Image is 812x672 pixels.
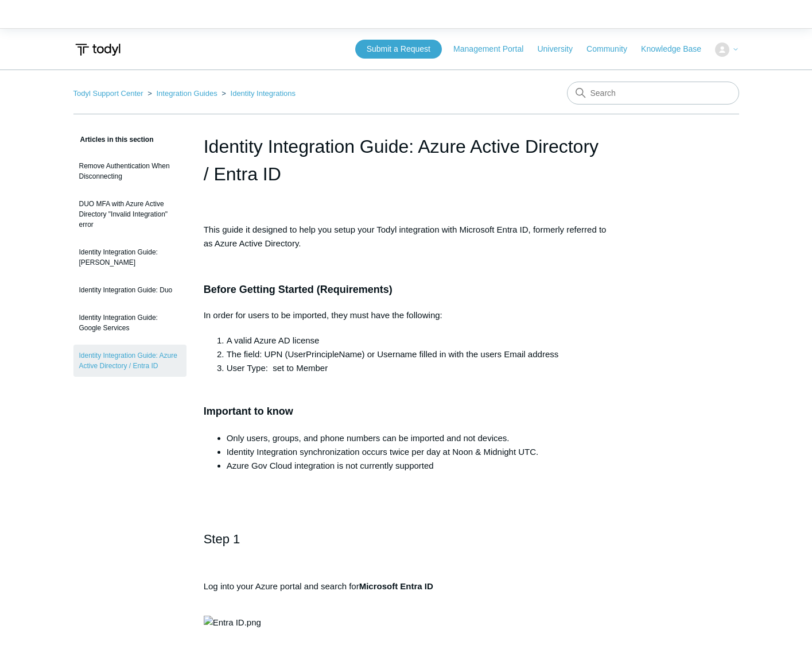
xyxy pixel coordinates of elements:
[537,43,584,55] a: University
[73,193,187,235] a: DUO MFA with Azure Active Directory "Invalid Integration" error
[453,43,535,55] a: Management Portal
[231,89,296,98] a: Identity Integrations
[227,347,609,361] li: The field: UPN (UserPrincipleName) or Username filled in with the users Email address
[204,529,609,569] h2: Step 1
[359,581,433,591] strong: Microsoft Entra ID
[73,307,187,339] a: Identity Integration Guide: Google Services
[73,89,143,98] a: Todyl Support Center
[204,308,609,322] p: In order for users to be imported, they must have the following:
[73,136,154,144] span: Articles in this section
[355,40,442,59] a: Submit a Request
[567,82,739,105] input: Search
[219,89,296,98] li: Identity Integrations
[227,334,609,347] li: A valid Azure AD license
[204,616,261,629] img: Entra ID.png
[73,241,187,273] a: Identity Integration Guide: [PERSON_NAME]
[227,459,609,473] li: Azure Gov Cloud integration is not currently supported
[73,89,146,98] li: Todyl Support Center
[227,445,609,459] li: Identity Integration synchronization occurs twice per day at Noon & Midnight UTC.
[204,133,609,188] h1: Identity Integration Guide: Azure Active Directory / Entra ID
[586,43,639,55] a: Community
[204,387,609,420] h3: Important to know
[73,345,187,377] a: Identity Integration Guide: Azure Active Directory / Entra ID
[227,431,609,445] li: Only users, groups, and phone numbers can be imported and not devices.
[73,279,187,301] a: Identity Integration Guide: Duo
[204,580,609,607] p: Log into your Azure portal and search for
[145,89,219,98] li: Integration Guides
[73,155,187,187] a: Remove Authentication When Disconnecting
[204,281,609,298] h3: Before Getting Started (Requirements)
[641,43,713,55] a: Knowledge Base
[227,361,609,375] li: User Type: set to Member
[156,89,217,98] a: Integration Guides
[204,223,609,250] p: This guide it designed to help you setup your Todyl integration with Microsoft Entra ID, formerly...
[73,39,122,60] img: Todyl Support Center Help Center home page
